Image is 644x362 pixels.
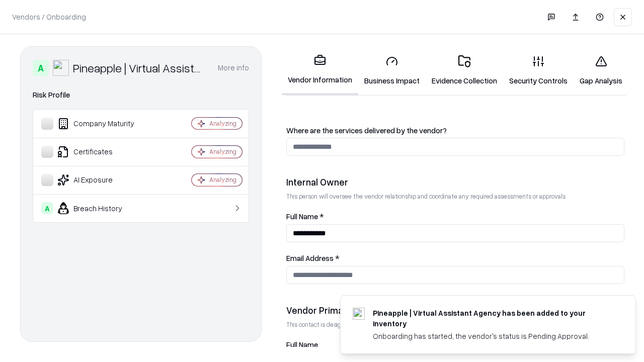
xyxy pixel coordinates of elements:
a: Gap Analysis [574,47,628,94]
div: Vendor Primary Contact [286,304,624,316]
label: Full Name * [286,213,624,220]
div: AI Exposure [41,174,162,186]
div: Pineapple | Virtual Assistant Agency has been added to your inventory [373,308,611,329]
button: More info [218,59,249,77]
div: Analyzing [209,175,236,184]
img: trypineapple.com [353,308,365,320]
a: Business Impact [358,47,426,94]
div: Internal Owner [286,176,624,188]
div: Onboarding has started, the vendor's status is Pending Approval. [373,331,611,341]
div: Breach History [41,202,162,214]
p: Vendors / Onboarding [12,12,86,22]
div: Analyzing [209,147,236,156]
div: Certificates [41,146,162,158]
p: This person will oversee the vendor relationship and coordinate any required assessments or appro... [286,192,624,201]
div: Analyzing [209,119,236,128]
p: This contact is designated to receive the assessment request from Shift [286,320,624,329]
img: Pineapple | Virtual Assistant Agency [53,60,69,76]
div: Company Maturity [41,118,162,130]
label: Full Name [286,341,624,348]
div: Pineapple | Virtual Assistant Agency [73,60,206,76]
div: Risk Profile [33,89,249,101]
label: Where are the services delivered by the vendor? [286,127,624,134]
a: Evidence Collection [426,47,503,94]
a: Vendor Information [282,46,358,95]
a: Security Controls [503,47,574,94]
div: A [33,60,49,76]
div: A [41,202,53,214]
label: Email Address * [286,254,624,262]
